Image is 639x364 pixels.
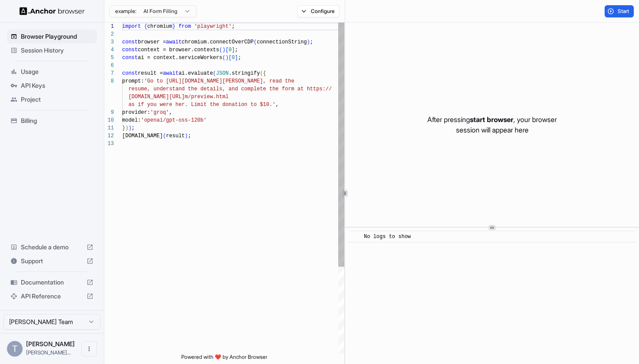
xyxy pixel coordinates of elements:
span: tony@glidepath.studio [26,349,71,356]
span: ] [235,55,238,61]
span: Billing [21,116,93,125]
span: ad the [276,78,294,84]
span: ) [226,55,229,61]
span: ; [232,23,235,30]
button: Configure [297,5,339,17]
div: 11 [104,124,114,132]
span: await [163,70,179,76]
span: await [166,39,182,45]
span: ( [260,70,263,76]
span: Project [21,95,93,104]
div: Billing [7,114,97,128]
span: , [276,102,279,108]
div: Session History [7,43,97,57]
span: Documentation [21,278,83,287]
div: Project [7,93,97,106]
span: const [122,47,138,53]
button: Start [605,5,634,17]
span: ; [310,39,313,45]
div: Documentation [7,275,97,289]
span: start browser [470,115,513,124]
button: Open menu [81,341,97,357]
span: ; [132,125,135,131]
span: 0 [229,47,232,53]
span: provider: [122,109,150,116]
span: context = browser.contexts [138,47,219,53]
span: ( [219,47,222,53]
div: 13 [104,140,114,148]
div: 12 [104,132,114,140]
span: 'playwright' [194,23,232,30]
span: ; [235,47,238,53]
div: 3 [104,38,114,46]
div: API Reference [7,289,97,303]
span: [ [226,47,229,53]
span: Browser Playground [21,32,93,41]
span: 'Go to [URL][DOMAIN_NAME][PERSON_NAME], re [144,78,275,84]
span: { [263,70,266,76]
div: API Keys [7,79,97,93]
span: chromium.connectOverCDP [182,39,254,45]
span: .stringify [229,70,260,76]
span: browser = [138,39,166,45]
span: ; [188,133,191,139]
div: Usage [7,65,97,79]
div: 2 [104,30,114,38]
span: JSON [216,70,229,76]
span: ( [163,133,166,139]
span: result = [138,70,163,76]
div: T [7,341,23,357]
span: 'groq' [150,109,169,116]
span: Support [21,257,83,265]
span: as if you were her. Limit the donation to $10.' [128,102,275,108]
span: chromium [147,23,173,30]
span: { [144,23,147,30]
span: resume, understand the details, and complete the f [128,86,285,92]
span: ( [222,55,225,61]
span: ​ [353,232,357,241]
span: [DOMAIN_NAME][URL] [128,94,185,100]
span: [DOMAIN_NAME] [122,133,163,139]
span: const [122,55,138,61]
span: prompt: [122,78,144,84]
span: } [122,125,125,131]
div: Schedule a demo [7,240,97,254]
div: 10 [104,116,114,124]
span: ) [222,47,225,53]
div: Browser Playground [7,30,97,43]
span: Tony D [26,340,75,347]
img: Anchor Logo [20,7,85,15]
span: example: [115,8,136,15]
span: ) [125,125,128,131]
span: import [122,23,141,30]
span: orm at https:// [285,86,332,92]
span: ) [185,133,188,139]
span: Powered with ❤️ by Anchor Browser [181,354,267,364]
span: 0 [232,55,235,61]
span: Start [618,8,630,15]
span: ) [307,39,310,45]
span: ( [253,39,256,45]
span: [ [229,55,232,61]
span: connectionString [257,39,307,45]
span: const [122,70,138,76]
span: const [122,39,138,45]
span: ] [232,47,235,53]
span: No logs to show [364,234,411,240]
span: ( [213,70,216,76]
span: ai = context.serviceWorkers [138,55,222,61]
div: 4 [104,46,114,54]
div: 1 [104,23,114,30]
span: result [166,133,185,139]
span: Schedule a demo [21,243,83,251]
span: model: [122,117,141,123]
span: from [179,23,191,30]
span: API Keys [21,81,93,90]
div: 9 [104,109,114,116]
span: ai.evaluate [179,70,213,76]
span: , [169,109,172,116]
p: After pressing , your browser session will appear here [427,114,557,135]
span: Usage [21,67,93,76]
span: API Reference [21,292,83,301]
div: 5 [104,54,114,62]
